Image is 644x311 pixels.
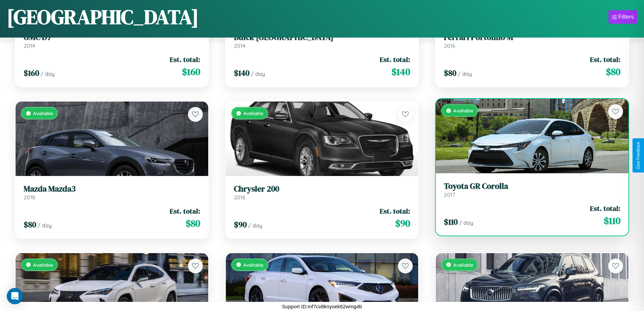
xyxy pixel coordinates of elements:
a: Buick [GEOGRAPHIC_DATA]2014 [234,32,410,49]
span: $ 90 [395,217,410,230]
span: / day [251,70,265,77]
span: $ 80 [186,217,200,230]
h1: [GEOGRAPHIC_DATA] [7,3,199,31]
span: $ 80 [606,65,620,79]
span: Available [33,110,53,116]
span: / day [38,222,52,229]
span: 2014 [24,42,35,49]
span: $ 140 [234,67,249,79]
span: / day [459,219,473,226]
span: Available [243,262,263,268]
span: $ 80 [24,219,36,230]
span: $ 140 [391,65,410,79]
span: Est. total: [590,54,620,64]
p: Support ID: mf7cv8knyoek62wmg4b [282,302,362,311]
h3: Ferrari Portofino M [444,32,620,42]
span: $ 110 [444,216,458,227]
span: Available [453,108,473,113]
h3: Chrysler 200 [234,184,410,194]
span: 2017 [444,191,455,198]
span: Est. total: [590,203,620,213]
span: 2016 [444,42,455,49]
div: Give Feedback [636,142,641,169]
div: Open Intercom Messenger [7,288,23,304]
span: $ 160 [24,67,39,79]
span: $ 90 [234,219,247,230]
a: Ferrari Portofino M2016 [444,32,620,49]
span: / day [41,70,55,77]
button: Filters [609,10,637,24]
span: / day [248,222,262,229]
span: 2016 [234,194,245,201]
a: Mazda Mazda32018 [24,184,200,201]
span: Est. total: [170,54,200,64]
span: Available [243,110,263,116]
span: Est. total: [380,54,410,64]
span: Est. total: [380,206,410,216]
span: 2014 [234,42,245,49]
span: $ 110 [604,214,620,227]
h3: GMC D7 [24,32,200,42]
span: 2018 [24,194,35,201]
a: Toyota GR Corolla2017 [444,181,620,198]
h3: Mazda Mazda3 [24,184,200,194]
a: GMC D72014 [24,32,200,49]
span: $ 80 [444,67,456,79]
a: Chrysler 2002016 [234,184,410,201]
span: Available [33,262,53,268]
span: Available [453,262,473,268]
span: Est. total: [170,206,200,216]
h3: Buick [GEOGRAPHIC_DATA] [234,32,410,42]
div: Filters [618,14,634,20]
span: $ 160 [182,65,200,79]
span: / day [458,70,472,77]
h3: Toyota GR Corolla [444,181,620,191]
